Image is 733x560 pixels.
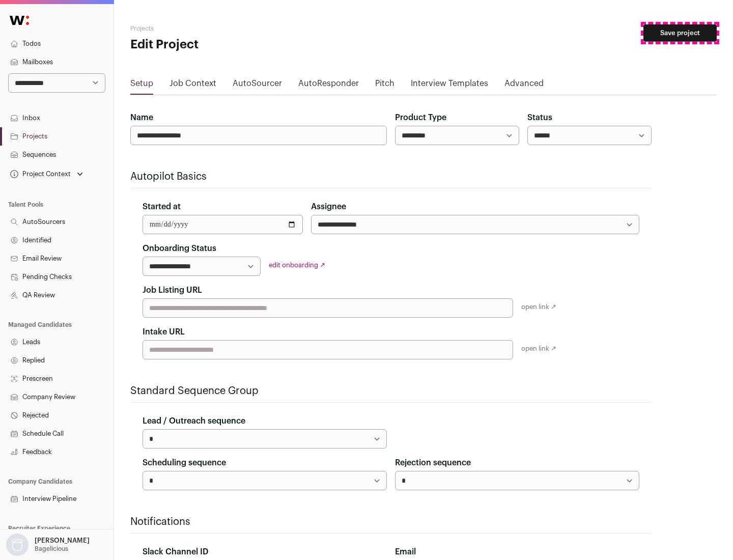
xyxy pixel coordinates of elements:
[395,457,471,469] label: Rejection sequence
[643,24,717,42] button: Save project
[143,457,226,469] label: Scheduling sequence
[527,111,552,124] label: Status
[6,534,29,556] img: nopic.png
[8,170,71,178] div: Project Context
[233,77,282,94] a: AutoSourcer
[8,167,85,181] button: Open dropdown
[4,534,92,556] button: Open dropdown
[269,262,325,268] a: edit onboarding ↗
[411,77,488,94] a: Interview Templates
[375,77,394,94] a: Pitch
[130,37,326,53] h1: Edit Project
[395,111,446,124] label: Product Type
[130,384,652,398] h2: Standard Sequence Group
[395,546,639,558] div: Email
[143,415,245,427] label: Lead / Outreach sequence
[130,170,652,184] h2: Autopilot Basics
[298,77,359,94] a: AutoResponder
[143,242,216,255] label: Onboarding Status
[130,24,326,33] h2: Projects
[143,284,202,296] label: Job Listing URL
[170,77,216,94] a: Job Context
[35,545,68,553] p: Bagelicious
[143,326,185,338] label: Intake URL
[130,515,652,529] h2: Notifications
[311,201,346,213] label: Assignee
[4,10,35,31] img: Wellfound
[143,201,181,213] label: Started at
[130,111,153,124] label: Name
[35,537,90,545] p: [PERSON_NAME]
[130,77,153,94] a: Setup
[504,77,544,94] a: Advanced
[143,546,208,558] label: Slack Channel ID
